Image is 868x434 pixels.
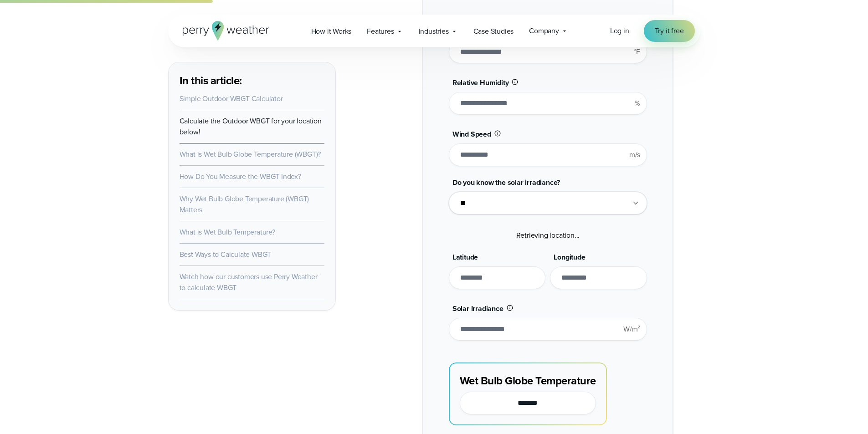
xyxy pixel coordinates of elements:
span: Longitude [554,252,585,262]
span: Features [367,26,394,37]
span: Industries [419,26,449,37]
a: Try it free [644,20,695,42]
span: Try it free [655,26,684,36]
a: Why Wet Bulb Globe Temperature (WBGT) Matters [180,194,309,215]
a: How Do You Measure the WBGT Index? [180,171,301,182]
span: Wind Speed [452,129,491,139]
h3: In this article: [180,73,324,88]
span: Company [529,26,559,36]
span: Case Studies [473,26,514,37]
a: Log in [610,26,629,36]
span: Retrieving location... [516,230,580,240]
a: Calculate the Outdoor WBGT for your location below! [180,116,322,137]
a: Best Ways to Calculate WBGT [180,249,272,260]
span: Do you know the solar irradiance? [452,177,560,188]
a: What is Wet Bulb Temperature? [180,227,275,237]
span: How it Works [311,26,352,37]
a: Case Studies [466,22,522,41]
span: Latitude [452,252,478,262]
a: Simple Outdoor WBGT Calculator [180,93,283,104]
span: Solar Irradiance [452,303,503,314]
a: What is Wet Bulb Globe Temperature (WBGT)? [180,149,321,159]
a: How it Works [303,22,360,41]
a: Watch how our customers use Perry Weather to calculate WBGT [180,271,318,293]
span: Relative Humidity [452,77,509,88]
